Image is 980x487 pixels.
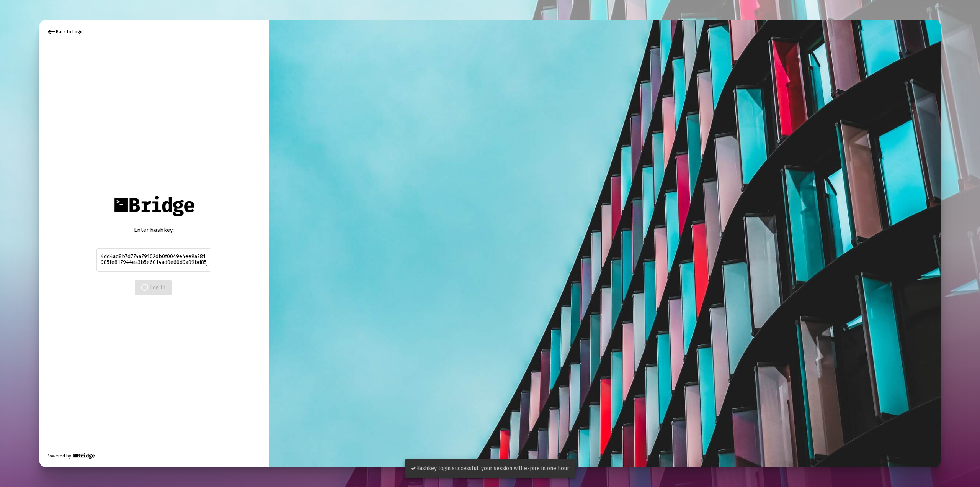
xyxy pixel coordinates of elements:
[411,465,569,472] span: Hashkey login successful, your session will expire in one hour
[135,280,171,295] button: Log In
[141,284,165,291] span: Log In
[47,27,84,36] div: Back to Login
[72,452,95,460] img: Bridge Financial Technology Logo
[96,226,211,234] div: Enter hashkey:
[110,192,198,220] img: Bridge Financial Technology Logo
[47,27,56,36] mat-icon: keyboard_backspace
[47,452,95,460] div: Powered by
